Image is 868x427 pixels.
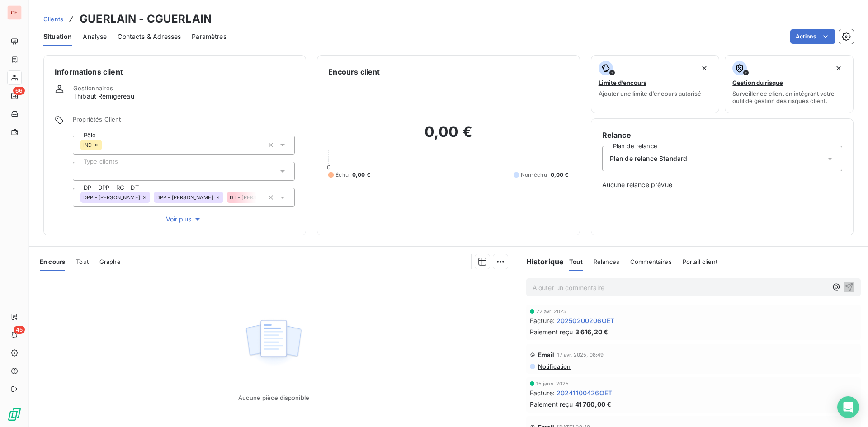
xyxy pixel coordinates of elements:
[80,167,88,175] input: Ajouter une valeur
[599,90,701,97] span: Ajouter une limite d’encours autorisé
[530,399,573,409] span: Paiement reçu
[557,316,614,325] span: 20250200206OET
[73,84,113,92] span: Gestionnaires
[530,388,555,398] span: Facture :
[40,258,65,265] span: En cours
[43,14,63,23] a: Clients
[73,116,295,128] span: Propriétés Client
[73,214,295,224] button: Voir plus
[83,142,92,148] span: IND
[192,32,226,41] span: Paramètres
[536,309,567,314] span: 22 avr. 2025
[591,55,720,113] button: Limite d’encoursAjouter une limite d’encours autorisé
[602,180,842,189] span: Aucune relance prévue
[327,164,330,171] span: 0
[118,32,181,41] span: Contacts & Adresses
[630,258,672,265] span: Commentaires
[557,388,612,398] span: 20241100426OET
[521,171,547,179] span: Non-échu
[569,258,583,265] span: Tout
[790,29,835,44] button: Actions
[245,315,302,371] img: Empty state
[352,171,370,179] span: 0,00 €
[610,154,688,163] span: Plan de relance Standard
[13,87,25,95] span: 66
[238,394,309,401] span: Aucune pièce disponible
[530,316,555,325] span: Facture :
[335,171,349,179] span: Échu
[557,352,604,357] span: 17 avr. 2025, 08:49
[575,327,609,337] span: 3 616,20 €
[76,258,89,265] span: Tout
[102,141,109,149] input: Ajouter une valeur
[7,407,22,422] img: Logo LeanPay
[256,193,264,202] input: Ajouter une valeur
[599,79,646,86] span: Limite d’encours
[83,32,107,41] span: Analyse
[551,171,569,179] span: 0,00 €
[43,32,72,41] span: Situation
[725,55,854,113] button: Gestion du risqueSurveiller ce client en intégrant votre outil de gestion des risques client.
[7,5,22,20] div: OE
[732,79,783,86] span: Gestion du risque
[732,90,846,104] span: Surveiller ce client en intégrant votre outil de gestion des risques client.
[230,195,283,200] span: DT - [PERSON_NAME]
[73,92,134,101] span: Thibaut Remigereau
[80,11,212,27] h3: GUERLAIN - CGUERLAIN
[83,195,140,200] span: DPP - [PERSON_NAME]
[536,381,569,386] span: 15 janv. 2025
[14,326,25,334] span: 45
[602,130,842,141] h6: Relance
[594,258,619,265] span: Relances
[166,215,202,224] span: Voir plus
[328,66,380,77] h6: Encours client
[537,363,571,370] span: Notification
[530,327,573,337] span: Paiement reçu
[156,195,213,200] span: DPP - [PERSON_NAME]
[328,123,568,150] h2: 0,00 €
[43,15,63,23] span: Clients
[55,66,295,77] h6: Informations client
[837,396,859,418] div: Open Intercom Messenger
[683,258,717,265] span: Portail client
[575,399,612,409] span: 41 760,00 €
[519,256,564,267] h6: Historique
[538,351,555,358] span: Email
[99,258,121,265] span: Graphe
